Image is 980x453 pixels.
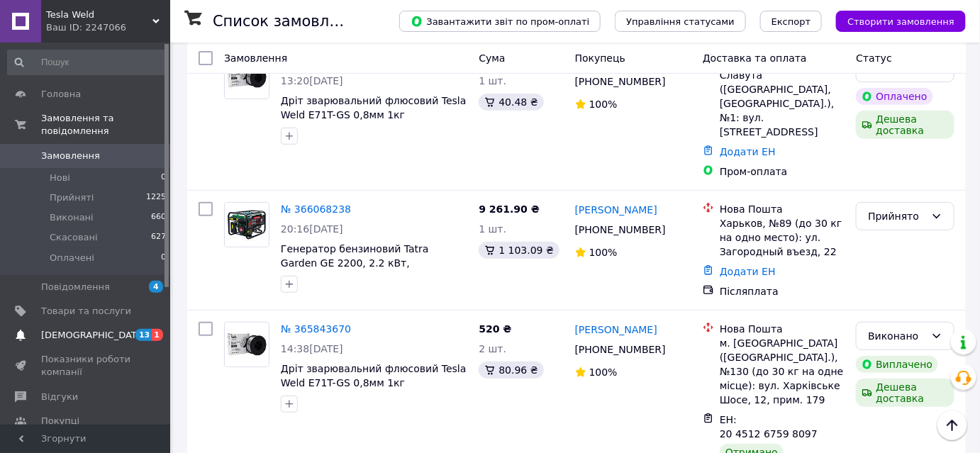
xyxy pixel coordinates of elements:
img: Фото товару [225,55,269,99]
span: ЕН: 20 4512 6759 8097 [720,414,818,440]
span: [PHONE_NUMBER] [575,344,666,355]
div: Дешева доставка [856,379,954,407]
span: Cума [479,52,505,64]
span: Головна [41,88,81,101]
span: Експорт [772,16,811,27]
span: Відгуки [41,391,78,403]
span: Створити замовлення [847,16,954,27]
span: 13:20[DATE] [281,75,343,86]
span: 1 [152,329,163,341]
span: Скасовані [50,231,98,244]
span: 100% [589,99,618,110]
a: № 366068238 [281,203,351,215]
span: Замовлення [224,52,287,64]
div: 1 103.09 ₴ [479,242,559,259]
a: Створити замовлення [822,15,966,26]
span: 520 ₴ [479,323,511,335]
span: Товари та послуги [41,305,131,318]
span: Виконані [50,211,94,224]
div: Оплачено [856,88,932,105]
div: Прийнято [868,208,925,224]
button: Управління статусами [615,11,746,32]
a: Дріт зварювальний флюсовий Tesla Weld E71T-GS 0,8мм 1кг (самозахисний) [281,95,467,135]
a: Додати ЕН [720,266,776,277]
span: Нові [50,172,70,184]
span: Замовлення [41,150,100,162]
a: № 365843670 [281,323,351,335]
button: Наверх [937,410,967,440]
button: Завантажити звіт по пром-оплаті [399,11,601,32]
a: Фото товару [224,322,269,367]
span: 627 [151,231,166,244]
span: 1225 [146,191,166,204]
span: Завантажити звіт по пром-оплаті [411,15,589,28]
span: Прийняті [50,191,94,204]
div: м. [GEOGRAPHIC_DATA] ([GEOGRAPHIC_DATA].), №130 (до 30 кг на одне місце): вул. Харківське Шосе, 1... [720,336,845,407]
a: [PERSON_NAME] [575,203,657,217]
img: Фото товару [225,203,269,247]
span: 0 [161,172,166,184]
span: 13 [135,329,152,341]
span: Статус [856,52,892,64]
input: Пошук [7,50,167,75]
div: Пром-оплата [720,164,845,179]
span: 4 [149,281,163,293]
span: 100% [589,367,618,378]
span: Tesla Weld [46,9,152,21]
span: Покупець [575,52,625,64]
div: Нова Пошта [720,322,845,336]
div: Виплачено [856,356,938,373]
span: 20:16[DATE] [281,223,343,235]
span: 660 [151,211,166,224]
a: [PERSON_NAME] [575,323,657,337]
span: Управління статусами [626,16,735,27]
span: 0 [161,252,166,264]
span: 14:38[DATE] [281,343,343,354]
div: 40.48 ₴ [479,94,543,111]
span: 2 шт. [479,343,506,354]
span: Замовлення та повідомлення [41,112,170,138]
span: Повідомлення [41,281,110,293]
span: [DEMOGRAPHIC_DATA] [41,329,146,342]
span: [PHONE_NUMBER] [575,76,666,87]
span: Оплачені [50,252,94,264]
div: Харьков, №89 (до 30 кг на одно место): ул. Загородный въезд, 22 [720,216,845,259]
a: Генератор бензиновий Tatra Garden GE 2200, 2.2 кВт, бензогенератор [281,243,429,283]
a: Дріт зварювальний флюсовий Tesla Weld E71T-GS 0,8мм 1кг (самозахисний) [281,363,467,403]
a: Фото товару [224,54,269,99]
span: Показники роботи компанії [41,353,131,379]
a: Додати ЕН [720,146,776,157]
a: Фото товару [224,202,269,247]
div: 80.96 ₴ [479,362,543,379]
img: Фото товару [225,323,269,367]
div: Ваш ID: 2247066 [46,21,170,34]
span: Покупці [41,415,79,427]
button: Експорт [760,11,823,32]
div: Дешева доставка [856,111,954,139]
div: Виконано [868,328,925,344]
span: 100% [589,247,618,258]
div: Славута ([GEOGRAPHIC_DATA], [GEOGRAPHIC_DATA].), №1: вул. [STREET_ADDRESS] [720,68,845,139]
span: 1 шт. [479,223,506,235]
span: [PHONE_NUMBER] [575,224,666,235]
div: Нова Пошта [720,202,845,216]
span: Доставка та оплата [703,52,807,64]
button: Створити замовлення [836,11,966,32]
div: Післяплата [720,284,845,298]
h1: Список замовлень [213,13,357,30]
span: 9 261.90 ₴ [479,203,540,215]
span: 1 шт. [479,75,506,86]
